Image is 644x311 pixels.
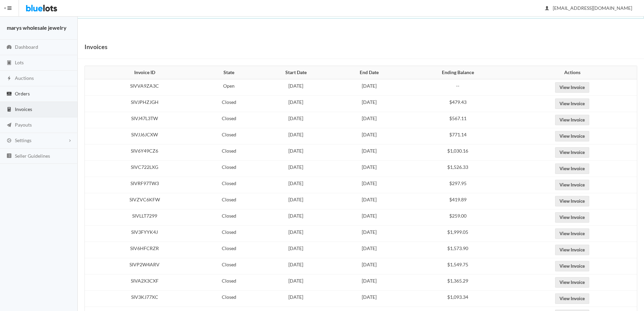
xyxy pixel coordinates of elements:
[258,112,334,128] td: [DATE]
[258,193,334,209] td: [DATE]
[404,258,512,274] td: $1,549.75
[200,96,258,112] td: Closed
[85,112,200,128] td: SIVJ47L3TW
[334,177,404,193] td: [DATE]
[258,145,334,161] td: [DATE]
[6,91,13,97] ion-icon: cash
[258,226,334,242] td: [DATE]
[200,112,258,128] td: Closed
[85,258,200,274] td: SIVP2W4ARV
[200,291,258,307] td: Closed
[85,274,200,291] td: SIVA2X3CXF
[404,112,512,128] td: $567.11
[544,5,550,12] ion-icon: person
[555,147,589,158] a: View Invoice
[334,79,404,96] td: [DATE]
[200,177,258,193] td: Closed
[334,274,404,291] td: [DATE]
[258,258,334,274] td: [DATE]
[555,277,589,288] a: View Invoice
[15,153,50,159] span: Seller Guidelines
[545,5,632,11] span: [EMAIL_ADDRESS][DOMAIN_NAME]
[334,242,404,258] td: [DATE]
[555,196,589,206] a: View Invoice
[334,96,404,112] td: [DATE]
[334,145,404,161] td: [DATE]
[404,66,512,80] th: Ending Balance
[85,145,200,161] td: SIV6Y49CZ6
[200,274,258,291] td: Closed
[555,163,589,174] a: View Invoice
[258,242,334,258] td: [DATE]
[258,291,334,307] td: [DATE]
[258,79,334,96] td: [DATE]
[6,153,13,159] ion-icon: list box
[85,96,200,112] td: SIVJPHZJGH
[200,128,258,145] td: Closed
[15,137,31,143] span: Settings
[334,66,404,80] th: End Date
[334,112,404,128] td: [DATE]
[258,128,334,145] td: [DATE]
[6,138,13,144] ion-icon: cog
[200,258,258,274] td: Closed
[404,291,512,307] td: $1,093.34
[404,226,512,242] td: $1,999.05
[258,96,334,112] td: [DATE]
[6,60,13,66] ion-icon: clipboard
[258,177,334,193] td: [DATE]
[404,145,512,161] td: $1,030.16
[555,131,589,141] a: View Invoice
[258,209,334,226] td: [DATE]
[6,44,13,51] ion-icon: speedometer
[404,209,512,226] td: $259.00
[404,274,512,291] td: $1,365.29
[404,193,512,209] td: $419.89
[6,107,13,113] ion-icon: calculator
[555,293,589,304] a: View Invoice
[7,24,67,31] strong: marys wholesale jewelry
[15,122,32,128] span: Payouts
[85,193,200,209] td: SIVZVC6KFW
[404,161,512,177] td: $1,526.33
[6,122,13,129] ion-icon: paper plane
[200,209,258,226] td: Closed
[404,177,512,193] td: $297.95
[334,161,404,177] td: [DATE]
[85,226,200,242] td: SIV3FYYK4J
[15,106,32,112] span: Invoices
[85,42,108,52] h1: Invoices
[404,79,512,96] td: --
[512,66,637,80] th: Actions
[200,161,258,177] td: Closed
[6,75,13,82] ion-icon: flash
[555,180,589,190] a: View Invoice
[555,115,589,125] a: View Invoice
[85,66,200,80] th: Invoice ID
[334,258,404,274] td: [DATE]
[85,161,200,177] td: SIVC722LXG
[15,60,24,65] span: Lots
[555,98,589,109] a: View Invoice
[555,245,589,255] a: View Invoice
[15,44,38,50] span: Dashboard
[334,291,404,307] td: [DATE]
[404,96,512,112] td: $479.43
[85,177,200,193] td: SIVRF97TW3
[15,91,30,96] span: Orders
[555,261,589,271] a: View Invoice
[85,209,200,226] td: SIVLLT7299
[258,66,334,80] th: Start Date
[258,161,334,177] td: [DATE]
[85,128,200,145] td: SIVJJ6JCXW
[85,242,200,258] td: SIV6HFCRZR
[334,209,404,226] td: [DATE]
[85,79,200,96] td: SIVVA9ZA3C
[200,242,258,258] td: Closed
[404,128,512,145] td: $771.14
[334,226,404,242] td: [DATE]
[555,212,589,223] a: View Invoice
[200,145,258,161] td: Closed
[555,228,589,239] a: View Invoice
[200,79,258,96] td: Open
